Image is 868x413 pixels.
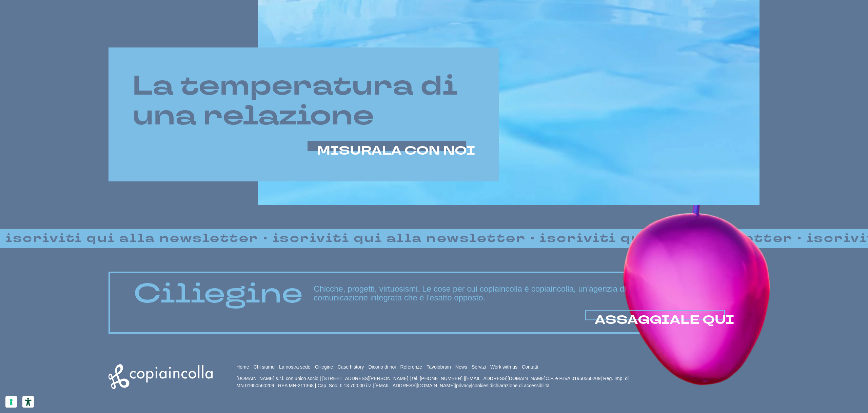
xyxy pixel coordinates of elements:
[465,376,546,381] a: [EMAIL_ADDRESS][DOMAIN_NAME]
[317,143,475,159] span: MISURALA CON NOI
[132,67,456,134] span: La temperatura di una relazione
[368,364,396,370] a: Dicono di noi
[490,383,550,388] a: dichiarazione di accessibilità
[522,364,538,370] a: Contatti
[374,383,455,388] a: [EMAIL_ADDRESS][DOMAIN_NAME]
[338,364,364,370] a: Case history
[267,230,532,248] strong: iscriviti qui alla newsletter
[134,278,303,308] p: Ciliegine
[472,383,488,388] a: cookies
[456,383,471,388] a: privacy
[317,144,475,158] a: MISURALA CON NOI
[314,284,734,302] h3: Chicche, progetti, virtuosismi. Le cose per cui copiaincolla è copiaincolla, un'agenzia di comuni...
[315,364,333,370] a: Ciliegine
[595,312,734,328] span: ASSAGGIALE QUI
[595,314,734,327] a: ASSAGGIALE QUI
[254,364,275,370] a: Chi siamo
[534,230,798,248] strong: iscriviti qui alla newsletter
[455,364,467,370] a: News
[236,375,629,389] p: [DOMAIN_NAME] s.r.l. con unico socio | [STREET_ADDRESS][PERSON_NAME] | tel. [PHONE_NUMBER] | C.F....
[400,364,422,370] a: Referenze
[427,364,451,370] a: Tavolobrain
[490,364,517,370] a: Work with us
[472,364,486,370] a: Servizi
[22,396,34,408] button: Strumenti di accessibilità
[236,364,249,370] a: Home
[5,396,17,408] button: Le tue preferenze relative al consenso per le tecnologie di tracciamento
[279,364,311,370] a: La nostra sede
